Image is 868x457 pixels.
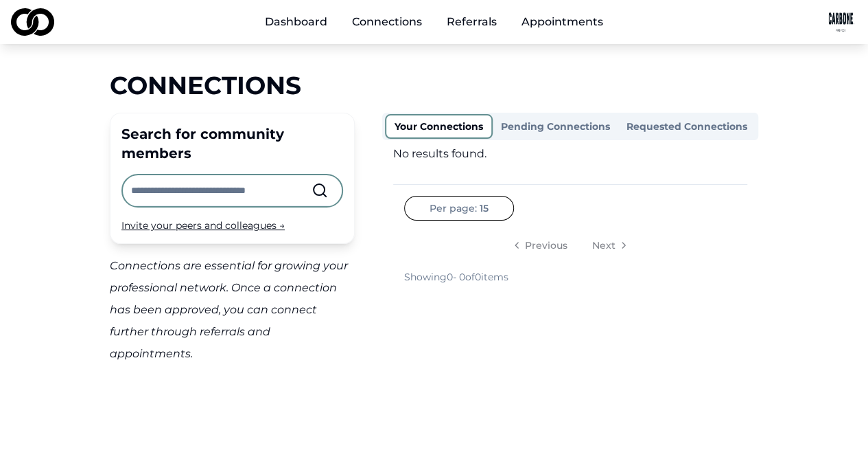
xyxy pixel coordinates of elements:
button: Your Connections [385,114,493,139]
button: Requested Connections [618,115,755,137]
a: Appointments [511,8,614,36]
a: Dashboard [254,8,338,36]
img: 6543e9fd-d7b8-4430-82a2-4f52d278933e-CARBONE-tm-FineFoods-1-Navy%20(1)-profile_picture.png [824,5,857,38]
div: Connections [110,71,758,99]
div: Showing 0 - 0 of 0 items [404,270,508,284]
span: 15 [480,201,489,215]
div: No results found. [393,146,747,162]
a: Connections [341,8,433,36]
nav: pagination [404,232,736,259]
button: Per page:15 [404,196,514,221]
button: Pending Connections [493,115,618,137]
div: Connections are essential for growing your professional network. Once a connection has been appro... [110,255,355,365]
div: Invite your peers and colleagues → [121,219,343,232]
nav: Main [254,8,614,36]
a: Referrals [436,8,508,36]
img: logo [11,8,54,36]
div: Search for community members [121,124,343,163]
